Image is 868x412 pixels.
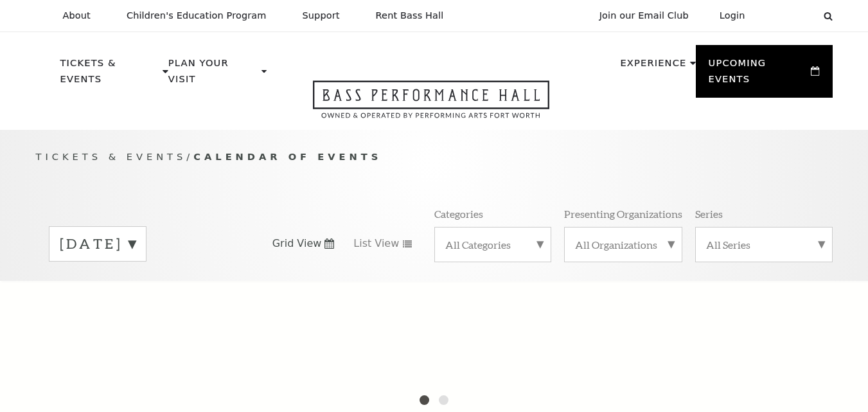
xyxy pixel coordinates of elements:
[695,207,723,220] p: Series
[445,238,540,251] label: All Categories
[766,10,811,22] select: Select:
[620,55,686,78] p: Experience
[63,10,91,21] p: About
[706,238,822,251] label: All Series
[709,55,808,94] p: Upcoming Events
[353,237,399,251] span: List View
[60,234,136,254] label: [DATE]
[272,237,322,251] span: Grid View
[376,10,444,21] p: Rent Bass Hall
[36,149,833,165] p: /
[193,151,382,162] span: Calendar of Events
[127,10,267,21] p: Children's Education Program
[575,238,671,251] label: All Organizations
[36,151,187,162] span: Tickets & Events
[168,55,258,94] p: Plan Your Visit
[564,207,682,220] p: Presenting Organizations
[303,10,340,21] p: Support
[434,207,483,220] p: Categories
[60,55,160,94] p: Tickets & Events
